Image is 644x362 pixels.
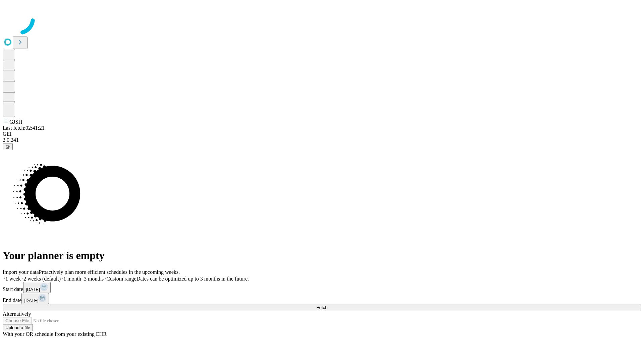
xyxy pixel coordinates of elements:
[3,304,641,311] button: Fetch
[3,324,33,331] button: Upload a file
[3,131,641,137] div: GEI
[3,249,641,262] h1: Your planner is empty
[24,298,38,303] span: [DATE]
[39,269,180,275] span: Proactively plan more efficient schedules in the upcoming weeks.
[26,287,40,292] span: [DATE]
[3,125,45,131] span: Last fetch: 02:41:21
[23,276,61,282] span: 2 weeks (default)
[21,293,49,304] button: [DATE]
[3,331,107,337] span: With your OR schedule from your existing EHR
[5,276,21,282] span: 1 week
[63,276,81,282] span: 1 month
[3,311,31,317] span: Alternatively
[137,276,249,282] span: Dates can be optimized up to 3 months in the future.
[5,144,10,149] span: @
[23,282,51,293] button: [DATE]
[3,143,13,150] button: @
[106,276,136,282] span: Custom range
[316,305,327,310] span: Fetch
[84,276,104,282] span: 3 months
[3,269,39,275] span: Import your data
[3,293,641,304] div: End date
[3,137,641,143] div: 2.0.241
[3,282,641,293] div: Start date
[9,119,22,125] span: GJSH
